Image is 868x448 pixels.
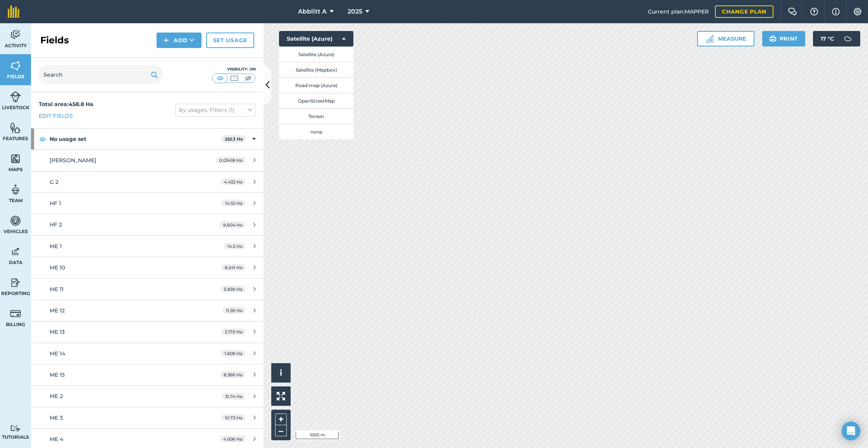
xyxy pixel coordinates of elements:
span: 5.839 Ha [220,286,246,292]
input: Search [39,65,163,84]
strong: Total area : 458.8 Ha [39,101,93,108]
span: 14.55 Ha [222,200,246,206]
span: G 2 [50,179,59,185]
button: Add [157,33,201,48]
img: svg+xml;base64,PHN2ZyB4bWxucz0iaHR0cDovL3d3dy53My5vcmcvMjAwMC9zdmciIHdpZHRoPSIxOSIgaGVpZ2h0PSIyNC... [151,70,158,79]
a: ME 133.179 Ha [31,321,263,342]
span: 2025 [348,7,362,16]
a: HF 114.55 Ha [31,193,263,214]
span: 10.73 Ha [221,414,246,421]
img: svg+xml;base64,PD94bWwgdmVyc2lvbj0iMS4wIiBlbmNvZGluZz0idXRmLTgiPz4KPCEtLSBHZW5lcmF0b3I6IEFkb2JlIE... [10,246,21,257]
a: G 24.432 Ha [31,172,263,192]
a: ME 310.73 Ha [31,407,263,428]
img: svg+xml;base64,PHN2ZyB4bWxucz0iaHR0cDovL3d3dy53My5vcmcvMjAwMC9zdmciIHdpZHRoPSI1MCIgaGVpZ2h0PSI0MC... [215,74,225,82]
img: svg+xml;base64,PD94bWwgdmVyc2lvbj0iMS4wIiBlbmNvZGluZz0idXRmLTgiPz4KPCEtLSBHZW5lcmF0b3I6IEFkb2JlIE... [10,425,21,432]
img: svg+xml;base64,PHN2ZyB4bWxucz0iaHR0cDovL3d3dy53My5vcmcvMjAwMC9zdmciIHdpZHRoPSIxOSIgaGVpZ2h0PSIyNC... [769,34,777,43]
img: Four arrows, one pointing top left, one top right, one bottom right and the last bottom left [277,392,285,400]
img: Ruler icon [706,35,713,43]
img: svg+xml;base64,PD94bWwgdmVyc2lvbj0iMS4wIiBlbmNvZGluZz0idXRmLTgiPz4KPCEtLSBHZW5lcmF0b3I6IEFkb2JlIE... [10,29,21,41]
span: ME 14 [50,350,65,357]
span: 14.5 Ha [224,243,246,249]
button: By usages, Filters (1) [175,104,256,116]
img: svg+xml;base64,PD94bWwgdmVyc2lvbj0iMS4wIiBlbmNvZGluZz0idXRmLTgiPz4KPCEtLSBHZW5lcmF0b3I6IEFkb2JlIE... [10,91,21,103]
span: [PERSON_NAME] [50,157,96,164]
button: – [275,425,287,436]
span: ME 3 [50,414,63,421]
strong: No usage set [50,129,221,149]
button: Measure [697,31,754,46]
img: svg+xml;base64,PHN2ZyB4bWxucz0iaHR0cDovL3d3dy53My5vcmcvMjAwMC9zdmciIHdpZHRoPSIxNCIgaGVpZ2h0PSIyNC... [164,36,169,45]
a: HF 29.604 Ha [31,214,263,235]
span: 17 ° C [821,31,834,46]
img: svg+xml;base64,PD94bWwgdmVyc2lvbj0iMS4wIiBlbmNvZGluZz0idXRmLTgiPz4KPCEtLSBHZW5lcmF0b3I6IEFkb2JlIE... [10,277,21,288]
span: ME 11 [50,286,64,293]
img: svg+xml;base64,PHN2ZyB4bWxucz0iaHR0cDovL3d3dy53My5vcmcvMjAwMC9zdmciIHdpZHRoPSI1MCIgaGVpZ2h0PSI0MC... [243,74,253,82]
span: 4.432 Ha [220,179,246,185]
a: ME 158.366 Ha [31,364,263,385]
img: svg+xml;base64,PD94bWwgdmVyc2lvbj0iMS4wIiBlbmNvZGluZz0idXRmLTgiPz4KPCEtLSBHZW5lcmF0b3I6IEFkb2JlIE... [10,184,21,196]
img: svg+xml;base64,PHN2ZyB4bWxucz0iaHR0cDovL3d3dy53My5vcmcvMjAwMC9zdmciIHdpZHRoPSIxOCIgaGVpZ2h0PSIyNC... [39,134,46,144]
span: Abblitt A [298,7,327,16]
span: ME 10 [50,264,65,271]
button: Road map (Azure) [279,77,353,93]
a: ME 108.241 Ha [31,257,263,278]
span: 31.74 Ha [222,393,246,400]
span: ME 4 [50,436,63,443]
img: svg+xml;base64,PHN2ZyB4bWxucz0iaHR0cDovL3d3dy53My5vcmcvMjAwMC9zdmciIHdpZHRoPSI1NiIgaGVpZ2h0PSI2MC... [10,60,21,72]
button: 17 °C [813,31,860,46]
a: ME 1211.59 Ha [31,300,263,321]
img: Two speech bubbles overlapping with the left bubble in the forefront [788,8,797,15]
button: Print [762,31,806,46]
img: svg+xml;base64,PD94bWwgdmVyc2lvbj0iMS4wIiBlbmNvZGluZz0idXRmLTgiPz4KPCEtLSBHZW5lcmF0b3I6IEFkb2JlIE... [10,215,21,227]
button: Satellite (Mapbox) [279,62,353,77]
a: ME 114.5 Ha [31,236,263,257]
span: i [280,368,282,378]
img: A question mark icon [809,8,819,15]
div: Visibility: On [212,66,256,72]
span: 8.241 Ha [221,264,246,271]
div: Open Intercom Messenger [842,422,860,440]
img: fieldmargin Logo [8,5,19,18]
span: 11.59 Ha [222,307,246,314]
span: 8.366 Ha [220,371,246,378]
a: Edit fields [39,112,73,120]
button: Terrain [279,108,353,124]
a: [PERSON_NAME]0.03418 Ha [31,150,263,171]
img: svg+xml;base64,PHN2ZyB4bWxucz0iaHR0cDovL3d3dy53My5vcmcvMjAwMC9zdmciIHdpZHRoPSI1MCIgaGVpZ2h0PSI0MC... [229,74,239,82]
img: svg+xml;base64,PHN2ZyB4bWxucz0iaHR0cDovL3d3dy53My5vcmcvMjAwMC9zdmciIHdpZHRoPSI1NiIgaGVpZ2h0PSI2MC... [10,153,21,165]
button: Satellite (Azure) [279,46,353,62]
img: A cog icon [853,8,862,15]
span: 9.604 Ha [220,221,246,228]
span: HF 1 [50,200,61,207]
span: 1.609 Ha [221,350,246,357]
span: ME 1 [50,243,62,250]
img: svg+xml;base64,PHN2ZyB4bWxucz0iaHR0cDovL3d3dy53My5vcmcvMjAwMC9zdmciIHdpZHRoPSIxNyIgaGVpZ2h0PSIxNy... [832,7,840,16]
a: ME 231.74 Ha [31,386,263,407]
span: ME 13 [50,328,65,335]
a: ME 141.609 Ha [31,343,263,364]
span: Current plan : MAPPER [648,7,709,16]
div: No usage set222.3 Ha [31,129,263,149]
button: none [279,124,353,139]
img: svg+xml;base64,PHN2ZyB4bWxucz0iaHR0cDovL3d3dy53My5vcmcvMjAwMC9zdmciIHdpZHRoPSI1NiIgaGVpZ2h0PSI2MC... [10,122,21,134]
a: Set usage [206,33,254,48]
img: svg+xml;base64,PD94bWwgdmVyc2lvbj0iMS4wIiBlbmNvZGluZz0idXRmLTgiPz4KPCEtLSBHZW5lcmF0b3I6IEFkb2JlIE... [10,308,21,319]
span: ME 2 [50,393,63,400]
img: svg+xml;base64,PD94bWwgdmVyc2lvbj0iMS4wIiBlbmNvZGluZz0idXRmLTgiPz4KPCEtLSBHZW5lcmF0b3I6IEFkb2JlIE... [840,31,856,46]
strong: 222.3 Ha [225,136,243,142]
span: 3.179 Ha [221,328,246,335]
button: + [275,414,287,425]
button: i [271,363,291,383]
span: ME 12 [50,307,65,314]
a: Change plan [715,5,773,18]
h2: Fields [40,34,69,46]
span: 4.006 Ha [220,436,246,442]
button: Satellite (Azure) [279,31,353,46]
button: OpenStreetMap [279,93,353,108]
span: ME 15 [50,371,65,378]
span: HF 2 [50,221,62,228]
span: 0.03418 Ha [216,157,246,163]
a: ME 115.839 Ha [31,279,263,300]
